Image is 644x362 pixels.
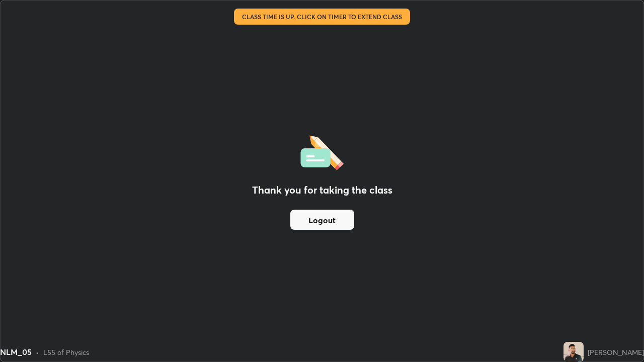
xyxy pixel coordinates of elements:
div: L55 of Physics [43,347,89,357]
div: [PERSON_NAME] [588,347,644,357]
h2: Thank you for taking the class [252,183,392,198]
button: Logout [290,210,354,230]
div: • [36,347,39,357]
img: offlineFeedback.1438e8b3.svg [300,132,344,170]
img: 5053460a6f39493ea28443445799e426.jpg [563,342,584,362]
